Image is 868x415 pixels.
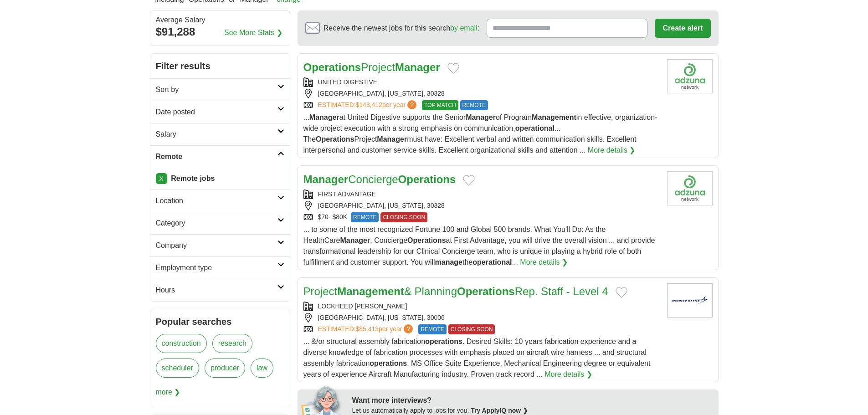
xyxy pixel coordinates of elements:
[303,77,660,87] div: UNITED DIGESTIVE
[532,113,576,121] strong: Management
[303,173,349,185] strong: Manager
[450,24,478,32] a: by email
[404,324,413,333] span: ?
[150,54,290,78] h2: Filter results
[150,123,290,145] a: Salary
[303,61,440,73] a: OperationsProjectManager
[448,324,495,334] span: CLOSING SOON
[156,359,199,378] a: scheduler
[156,16,284,24] div: Average Salary
[303,338,651,378] span: ... &/or structural assembly fabrication . Desired Skills: 10 years fabrication experience and a ...
[156,262,277,273] h2: Employment type
[466,113,496,121] strong: Manager
[447,63,459,74] button: Add to favorite jobs
[224,27,282,38] a: See More Stats ❯
[471,407,528,414] a: Try ApplyIQ now ❯
[156,315,284,328] h2: Popular searches
[355,325,379,333] span: $85,413
[318,324,415,334] a: ESTIMATED:$85,413per year?
[515,124,555,132] strong: operational
[156,173,167,184] a: X
[318,100,419,110] a: ESTIMATED:$143,412per year?
[150,101,290,123] a: Date posted
[355,101,382,108] span: $143,412
[316,135,354,143] strong: Operations
[303,173,456,185] a: ManagerConciergeOperations
[667,59,713,93] img: Company logo
[370,359,407,367] strong: operations
[457,285,515,297] strong: Operations
[309,113,339,121] strong: Manager
[156,24,284,40] div: $91,288
[212,334,252,353] a: research
[156,240,277,251] h2: Company
[150,145,290,168] a: Remote
[422,100,458,110] span: TOP MATCH
[156,383,180,401] span: more ❯
[460,100,488,110] span: REMOTE
[205,359,245,378] a: producer
[150,190,290,212] a: Location
[156,334,207,353] a: construction
[318,302,407,310] a: LOCKHEED [PERSON_NAME]
[171,174,215,182] strong: Remote jobs
[351,212,379,222] span: REMOTE
[667,283,713,318] img: Lockheed Martin logo
[667,171,713,205] img: Company logo
[337,285,404,297] strong: Management
[251,359,273,378] a: law
[407,100,416,109] span: ?
[616,287,627,298] button: Add to favorite jobs
[395,61,440,73] strong: Manager
[303,201,660,210] div: [GEOGRAPHIC_DATA], [US_STATE], 30328
[463,175,475,186] button: Add to favorite jobs
[398,173,456,185] strong: Operations
[303,190,660,199] div: FIRST ADVANTAGE
[156,107,277,118] h2: Date posted
[303,61,361,73] strong: Operations
[303,212,660,222] div: $70- $80K
[303,313,660,323] div: [GEOGRAPHIC_DATA], [US_STATE], 30006
[156,218,277,229] h2: Category
[156,195,277,206] h2: Location
[303,113,657,154] span: ... at United Digestive supports the Senior of Program in effective, organization-wide project ex...
[156,129,277,140] h2: Salary
[655,19,710,38] button: Create alert
[303,225,655,266] span: ... to some of the most recognized Fortune 100 and Global 500 brands. What You'll Do: As the Heal...
[588,145,636,156] a: More details ❯
[324,23,479,34] span: Receive the newest jobs for this search :
[407,236,446,244] strong: Operations
[150,279,290,301] a: Hours
[377,135,407,143] strong: Manager
[150,212,290,234] a: Category
[150,234,290,256] a: Company
[303,285,608,297] a: ProjectManagement& PlanningOperationsRep. Staff - Level 4
[380,212,427,222] span: CLOSING SOON
[340,236,370,244] strong: Manager
[150,78,290,101] a: Sort by
[473,258,512,266] strong: operational
[520,257,568,268] a: More details ❯
[352,395,713,406] div: Want more interviews?
[544,369,592,380] a: More details ❯
[435,258,462,266] strong: manage
[156,84,277,95] h2: Sort by
[156,285,277,296] h2: Hours
[150,256,290,279] a: Employment type
[156,151,277,162] h2: Remote
[303,89,660,98] div: [GEOGRAPHIC_DATA], [US_STATE], 30328
[418,324,446,334] span: REMOTE
[425,338,462,345] strong: operations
